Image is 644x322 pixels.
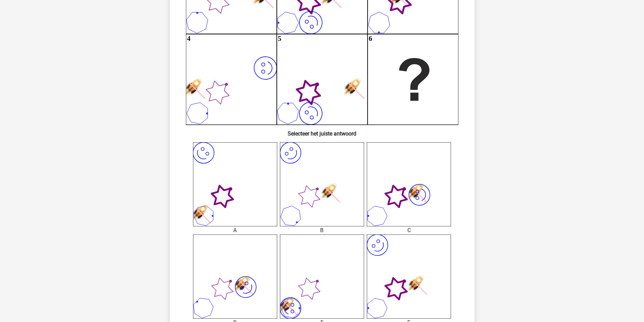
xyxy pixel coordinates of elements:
div: C [362,226,456,234]
text: 5 [278,35,281,42]
text: 6 [368,35,372,42]
div: B [275,226,369,234]
h6: Selecteer het juiste antwoord [181,125,464,137]
div: A [188,226,282,234]
text: 4 [187,35,190,42]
